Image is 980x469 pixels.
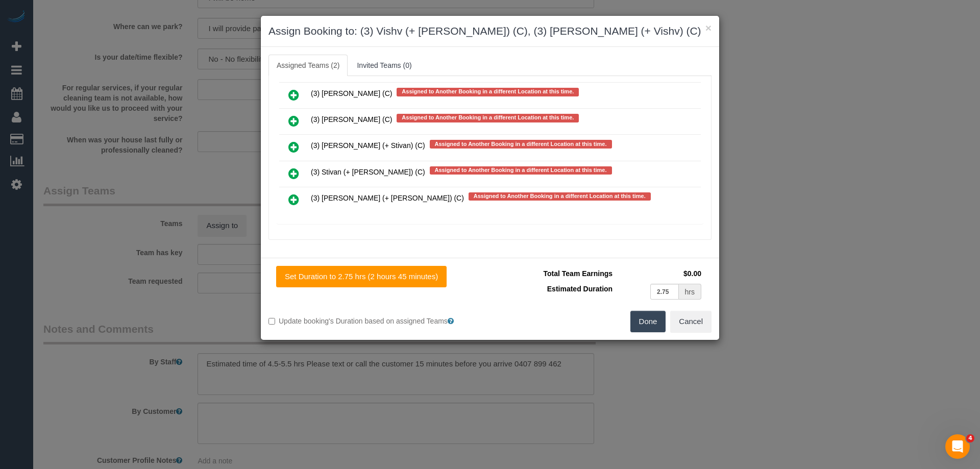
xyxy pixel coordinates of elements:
button: Done [630,311,666,332]
input: Update booking's Duration based on assigned Teams [268,318,275,325]
span: Assigned to Another Booking in a different Location at this time. [397,88,579,96]
h3: Assign Booking to: (3) Vishv (+ [PERSON_NAME]) (C), (3) [PERSON_NAME] (+ Vishv) (C) [268,23,712,39]
label: Update booking's Duration based on assigned Teams [268,316,482,326]
button: × [705,22,712,33]
span: Assigned to Another Booking in a different Location at this time. [430,166,612,175]
span: Estimated Duration [547,285,612,293]
span: (3) [PERSON_NAME] (C) [311,116,392,124]
iframe: Intercom live chat [945,434,970,459]
span: (3) Stivan (+ [PERSON_NAME]) (C) [311,168,425,176]
td: $0.00 [615,266,704,281]
span: Assigned to Another Booking in a different Location at this time. [430,140,612,148]
td: Total Team Earnings [498,266,615,281]
span: (3) [PERSON_NAME] (+ [PERSON_NAME]) (C) [311,194,464,202]
button: Set Duration to 2.75 hrs (2 hours 45 minutes) [276,266,447,287]
a: Assigned Teams (2) [268,55,348,76]
span: (3) [PERSON_NAME] (C) [311,90,392,98]
div: hrs [679,284,701,300]
span: (3) [PERSON_NAME] (+ Stivan) (C) [311,142,425,150]
span: 4 [966,434,974,442]
button: Cancel [670,311,712,332]
span: Assigned to Another Booking in a different Location at this time. [469,192,651,201]
a: Invited Teams (0) [349,55,420,76]
span: Assigned to Another Booking in a different Location at this time. [397,114,579,122]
